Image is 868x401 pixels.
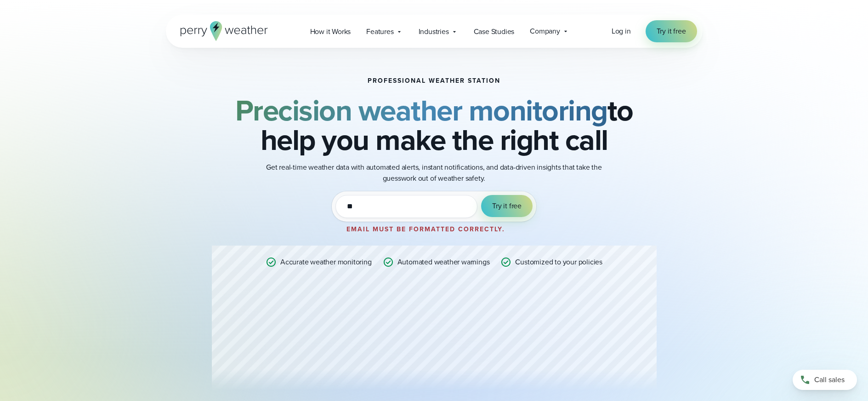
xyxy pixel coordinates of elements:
[368,77,500,85] h1: Professional Weather Station
[474,26,515,37] span: Case Studies
[250,162,618,184] p: Get real-time weather data with automated alerts, instant notifications, and data-driven insights...
[419,26,449,37] span: Industries
[612,26,631,37] a: Log in
[466,22,522,41] a: Case Studies
[515,257,602,268] p: Customized to your policies
[346,224,505,234] label: Email must be formatted correctly.
[646,20,697,42] a: Try it free
[366,26,393,37] span: Features
[302,22,359,41] a: How it Works
[280,257,372,268] p: Accurate weather monitoring
[481,195,533,217] button: Try it free
[814,374,845,385] span: Call sales
[212,96,657,155] h2: to help you make the right call
[657,26,686,37] span: Try it free
[612,26,631,36] span: Log in
[492,200,522,212] span: Try it free
[397,257,490,268] p: Automated weather warnings
[310,26,351,37] span: How it Works
[235,89,607,132] strong: Precision weather monitoring
[530,26,560,37] span: Company
[793,370,857,390] a: Call sales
